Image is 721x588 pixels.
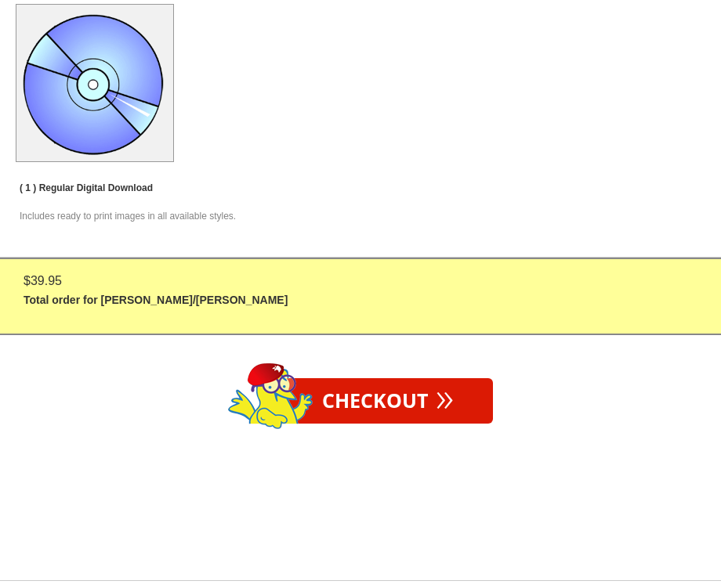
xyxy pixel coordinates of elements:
span: » [436,388,454,405]
div: Total order for [PERSON_NAME]/[PERSON_NAME] [24,290,709,310]
img: item image [16,4,174,162]
div: $39.95 [24,271,721,290]
p: ( 1 ) Regular Digital Download [20,180,721,197]
p: Includes ready to print images in all available styles. [20,208,694,225]
a: Checkout» [283,378,493,424]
